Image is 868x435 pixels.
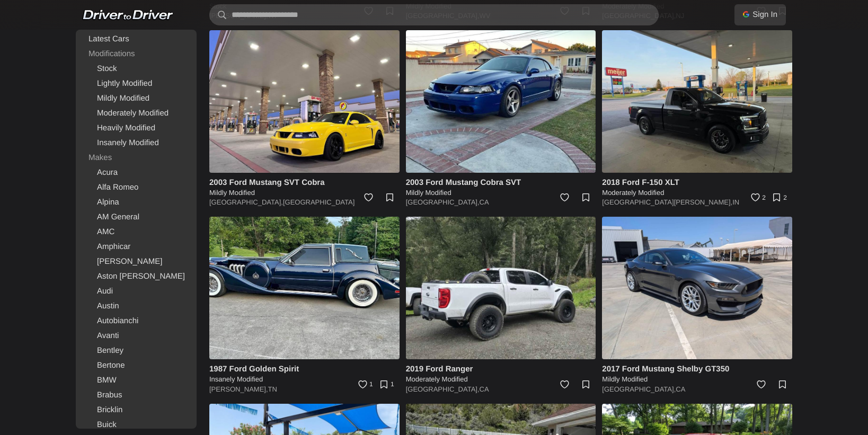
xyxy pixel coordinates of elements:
a: Acura [78,165,194,180]
h4: 2018 Ford F-150 XLT [602,177,792,188]
a: AMC [78,225,194,239]
h4: 2019 Ford Ranger [406,363,596,375]
h5: Mildly Modified [406,188,596,198]
h5: Moderately Modified [602,188,792,198]
a: AM General [78,210,194,225]
a: Aston [PERSON_NAME] [78,269,194,284]
a: [PERSON_NAME], [209,385,268,393]
a: 1987 Ford Golden Spirit Insanely Modified [209,363,400,384]
a: [GEOGRAPHIC_DATA], [602,385,676,393]
a: 2017 Ford Mustang Shelby GT350 Mildly Modified [602,363,792,384]
a: Alpina [78,195,194,210]
a: Bertone [78,358,194,373]
a: Bentley [78,343,194,358]
a: 1 [376,375,400,398]
a: [GEOGRAPHIC_DATA], [406,385,480,393]
a: Mildly Modified [78,91,194,106]
div: Modifications [78,47,194,61]
img: 1987 Ford Golden Spirit for sale [209,217,400,359]
a: Austin [78,299,194,314]
h5: Moderately Modified [406,375,596,384]
h5: Insanely Modified [209,375,400,384]
h5: Mildly Modified [602,375,792,384]
a: [GEOGRAPHIC_DATA], [209,198,283,206]
a: CA [480,198,489,206]
a: Sign In [734,4,786,25]
a: 1 [353,375,376,398]
img: 2003 Ford Mustang SVT Cobra for sale [209,30,400,173]
a: 2018 Ford F-150 XLT Moderately Modified [602,177,792,198]
a: BMW [78,373,194,388]
h5: Mildly Modified [209,188,400,198]
a: 2003 Ford Mustang SVT Cobra Mildly Modified [209,177,400,198]
a: Avanti [78,329,194,343]
a: Audi [78,284,194,299]
a: Stock [78,61,194,76]
a: CA [480,385,489,393]
img: 2003 Ford Mustang Cobra SVT for sale [406,30,596,173]
a: Brabus [78,388,194,403]
h4: 2003 Ford Mustang SVT Cobra [209,177,400,188]
a: [GEOGRAPHIC_DATA][PERSON_NAME], [602,198,732,206]
a: Insanely Modified [78,136,194,150]
a: IN [732,198,739,206]
a: 2 [769,188,792,211]
a: 2019 Ford Ranger Moderately Modified [406,363,596,384]
a: TN [268,385,277,393]
div: Makes [78,150,194,165]
a: Alfa Romeo [78,180,194,195]
a: 2 [746,188,769,211]
a: 2003 Ford Mustang Cobra SVT Mildly Modified [406,177,596,198]
img: 2017 Ford Mustang Shelby GT350 for sale [602,217,792,359]
a: Autobianchi [78,314,194,329]
a: Moderately Modified [78,106,194,121]
a: Heavily Modified [78,121,194,136]
a: Bricklin [78,403,194,418]
h4: 1987 Ford Golden Spirit [209,363,400,375]
img: 2019 Ford Ranger for sale [406,217,596,359]
a: Amphicar [78,239,194,254]
h4: 2003 Ford Mustang Cobra SVT [406,177,596,188]
img: 2018 Ford F-150 XLT for sale [602,30,792,173]
a: Lightly Modified [78,76,194,91]
a: [GEOGRAPHIC_DATA], [406,198,480,206]
a: CA [676,385,685,393]
a: Latest Cars [78,32,194,47]
a: Buick [78,418,194,432]
a: [GEOGRAPHIC_DATA] [283,198,355,206]
a: [PERSON_NAME] [78,254,194,269]
h4: 2017 Ford Mustang Shelby GT350 [602,363,792,375]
